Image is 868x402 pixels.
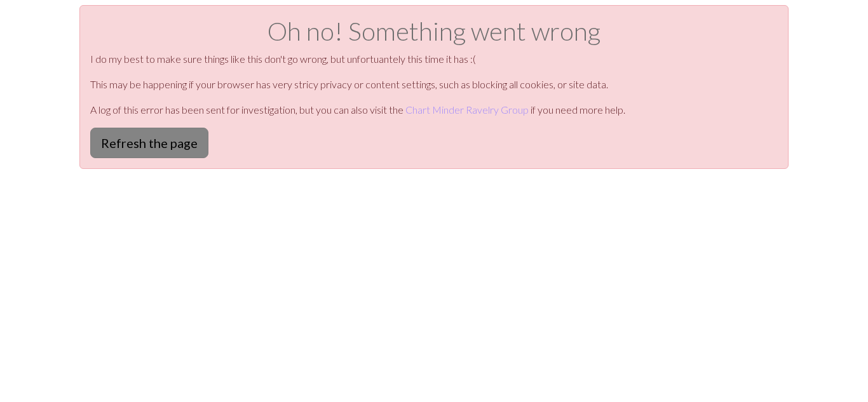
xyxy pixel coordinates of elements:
[90,77,778,92] p: This may be happening if your browser has very stricy privacy or content settings, such as blocki...
[90,128,208,158] button: Refresh the page
[90,16,778,46] h1: Oh no! Something went wrong
[405,104,529,116] a: Chart Minder Ravelry Group
[90,102,778,117] p: A log of this error has been sent for investigation, but you can also visit the if you need more ...
[90,51,778,67] p: I do my best to make sure things like this don't go wrong, but unfortuantely this time it has :(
